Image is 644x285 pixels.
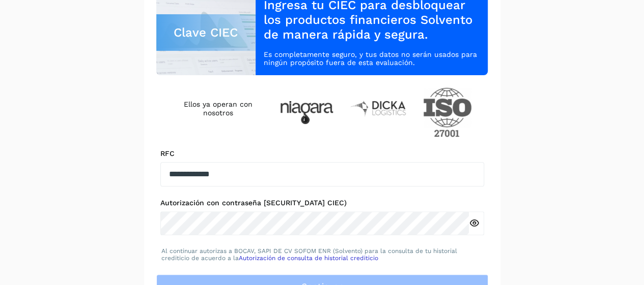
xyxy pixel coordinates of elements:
[264,50,480,68] p: Es completamente seguro, y tus datos no serán usados para ningún propósito fuera de esta evaluación.
[423,87,472,137] img: ISO
[160,149,484,158] label: RFC
[161,247,483,262] p: Al continuar autorizas a BOCAV, SAPI DE CV SOFOM ENR (Solvento) para la consulta de tu historial ...
[160,199,484,207] label: Autorización con contraseña [SECURITY_DATA] CIEC)
[239,255,378,262] a: Autorización de consulta de historial crediticio
[173,100,264,117] h4: Ellos ya operan con nosotros
[156,14,256,51] div: Clave CIEC
[280,101,333,124] img: Niagara
[350,100,407,117] img: Dicka logistics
